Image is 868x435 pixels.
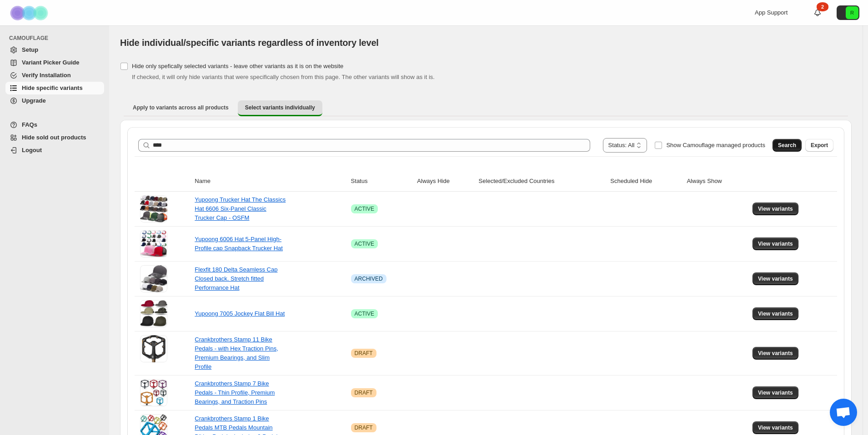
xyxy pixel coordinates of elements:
text: R [850,10,854,15]
button: Select variants individually [238,100,322,116]
span: DRAFT [355,389,373,396]
img: Yupoong 6006 Hat 5-Panel High-Profile cap Snapback Trucker Hat [140,230,167,257]
span: Hide only spefically selected variants - leave other variants as it is on the website [132,63,343,69]
button: Avatar with initials R [837,5,859,20]
span: DRAFT [355,424,373,431]
span: View variants [758,350,793,357]
a: Yupoong 6006 Hat 5-Panel High-Profile cap Snapback Trucker Hat [195,236,283,252]
div: Open chat [830,399,857,426]
th: Always Hide [414,171,476,192]
span: Hide sold out products [22,134,86,141]
span: ACTIVE [355,310,374,317]
a: FAQs [5,119,104,131]
a: Hide specific variants [5,82,104,94]
span: FAQs [22,121,37,128]
a: Hide sold out products [5,131,104,144]
span: Show Camouflage managed products [666,142,765,148]
button: View variants [753,237,798,250]
img: Crankbrothers Stamp 7 Bike Pedals - Thin Profile, Premium Bearings, and Traction Pins [140,379,167,406]
button: View variants [753,421,798,434]
a: Crankbrothers Stamp 7 Bike Pedals - Thin Profile, Premium Bearings, and Traction Pins [195,380,275,405]
button: View variants [753,272,798,285]
span: CAMOUFLAGE [9,35,105,42]
span: ARCHIVED [355,275,383,282]
th: Always Show [684,171,750,192]
span: Select variants individually [245,104,315,111]
a: Variant Picker Guide [5,56,104,69]
span: Hide specific variants [22,84,83,91]
span: Avatar with initials R [846,6,858,19]
span: ACTIVE [355,240,374,247]
a: Setup [5,44,104,56]
span: ACTIVE [355,205,374,213]
button: View variants [753,386,798,399]
a: Verify Installation [5,69,104,82]
span: Verify Installation [22,72,71,79]
button: View variants [753,347,798,360]
span: Setup [22,46,38,53]
a: Upgrade [5,94,104,107]
button: Export [805,139,833,152]
a: Logout [5,144,104,157]
a: Yupoong 7005 Jockey Flat Bill Hat [195,310,285,317]
button: Apply to variants across all products [125,100,236,115]
img: Flexfit 180 Delta Seamless Cap Closed back. Stretch fitted Performance Hat [140,265,167,292]
button: Search [773,139,802,152]
button: View variants [753,307,798,320]
img: Camouflage [7,0,53,25]
a: Flexfit 180 Delta Seamless Cap Closed back. Stretch fitted Performance Hat [195,266,277,291]
span: View variants [758,205,793,213]
img: Yupoong Trucker Hat The Classics Hat 6606 Six-Panel Classic Trucker Cap - OSFM [140,195,167,222]
button: View variants [753,203,798,215]
span: Variant Picker Guide [22,59,79,66]
span: View variants [758,389,793,396]
span: View variants [758,240,793,247]
a: Crankbrothers Stamp 11 Bike Pedals - with Hex Traction Pins, Premium Bearings, and Slim Profile [195,336,278,370]
th: Name [192,171,348,192]
span: DRAFT [355,350,373,357]
th: Status [348,171,415,192]
span: Search [778,142,796,149]
span: View variants [758,310,793,317]
span: Hide individual/specific variants regardless of inventory level [120,38,379,48]
span: If checked, it will only hide variants that were specifically chosen from this page. The other va... [132,74,435,80]
th: Scheduled Hide [607,171,684,192]
span: Export [811,142,828,149]
span: Upgrade [22,97,46,104]
div: 2 [817,2,828,11]
span: View variants [758,275,793,282]
img: Yupoong 7005 Jockey Flat Bill Hat [140,300,167,327]
span: View variants [758,424,793,431]
a: Yupoong Trucker Hat The Classics Hat 6606 Six-Panel Classic Trucker Cap - OSFM [195,196,286,221]
span: Apply to variants across all products [133,104,229,111]
span: Logout [22,147,42,153]
th: Selected/Excluded Countries [476,171,608,192]
a: 2 [813,8,822,17]
span: App Support [755,9,788,16]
